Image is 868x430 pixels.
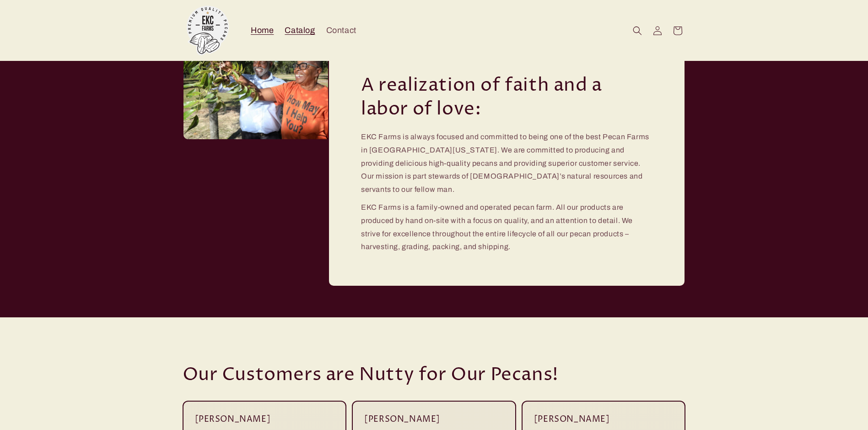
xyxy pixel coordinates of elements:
a: Contact [321,20,362,41]
p: EKC Farms is a family-owned and operated pecan farm. All our products are produced by hand on-sit... [361,201,652,254]
span: Home [251,25,274,36]
h3: [PERSON_NAME] [534,413,674,425]
summary: Search [627,21,647,41]
span: Catalog [285,25,315,36]
a: Catalog [279,20,320,41]
img: EKC Pecans [183,5,233,56]
span: Contact [326,25,356,36]
p: EKC Farms is always focused and committed to being one of the best Pecan Farms in [GEOGRAPHIC_DAT... [361,131,652,196]
a: EKC Pecans [179,2,236,59]
h2: A realization of faith and a labor of love: [361,74,652,121]
h3: [PERSON_NAME] [364,413,504,425]
a: Home [245,20,279,41]
h2: Our Customers are Nutty for Our Pecans! [183,363,559,387]
h3: [PERSON_NAME] [195,413,334,425]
